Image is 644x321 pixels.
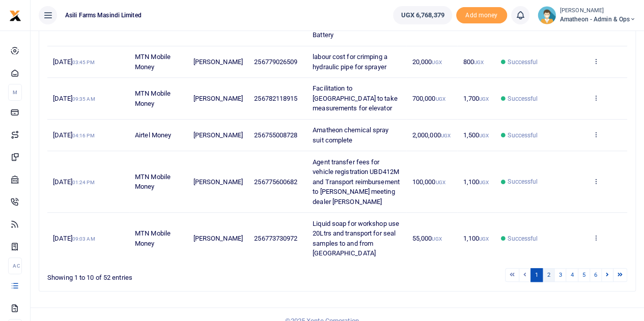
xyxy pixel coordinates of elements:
div: Showing 1 to 10 of 52 entries [47,267,285,283]
span: Successful [508,94,538,103]
small: UGX [479,96,489,102]
span: 256773730972 [254,235,297,242]
img: profile-user [538,6,556,24]
small: UGX [479,133,489,138]
small: 09:03 AM [72,236,95,242]
span: Airtel Money [135,131,171,139]
span: 256779026509 [254,58,297,66]
span: 20,000 [412,58,442,66]
span: 1,100 [463,178,489,186]
a: 1 [530,268,543,282]
li: Ac [8,257,22,274]
li: Toup your wallet [456,7,507,24]
a: Add money [456,11,507,18]
span: 55,000 [412,235,442,242]
span: 256755008728 [254,131,297,139]
span: MTN Mobile Money [135,229,171,247]
span: MTN Mobile Money [135,53,171,71]
a: 3 [554,268,566,282]
span: MTN Mobile Money [135,173,171,191]
span: 256782118915 [254,95,297,102]
span: Amatheon chemical spray suit complete [313,126,388,144]
span: [PERSON_NAME] [193,58,243,66]
small: 01:24 PM [72,180,95,185]
small: UGX [441,133,451,138]
small: [PERSON_NAME] [560,7,636,15]
span: 1,700 [463,95,489,102]
span: 700,000 [412,95,445,102]
span: Agent transfer fees for vehicle registration UBD412M and Transport reimbursement to [PERSON_NAME]... [313,158,400,206]
span: UGX 6,768,379 [401,10,444,20]
span: [PERSON_NAME] [193,178,243,186]
span: Asili Farms Masindi Limited [61,11,146,20]
span: [PERSON_NAME] [193,95,243,102]
span: Facilitation to [GEOGRAPHIC_DATA] to take measurements for elevator [313,84,398,112]
a: 4 [566,268,578,282]
small: UGX [435,180,445,185]
span: 256775600682 [254,178,297,186]
span: 800 [463,58,484,66]
span: 2,000,000 [412,131,451,139]
span: 1,100 [463,235,489,242]
small: UGX [479,236,489,242]
span: Amatheon - Admin & Ops [560,15,636,24]
span: [PERSON_NAME] [193,131,243,139]
span: Successful [508,57,538,67]
span: [DATE] [53,235,95,242]
span: Successful [508,234,538,243]
span: [DATE] [53,131,94,139]
img: logo-small [9,10,21,22]
small: UGX [435,96,445,102]
span: [DATE] [53,58,94,66]
small: UGX [474,60,484,65]
a: 2 [542,268,554,282]
span: [DATE] [53,95,95,102]
small: UGX [432,60,441,65]
span: [PERSON_NAME] [193,235,243,242]
span: 100,000 [412,178,445,186]
a: logo-small logo-large logo-large [9,11,21,19]
span: Add money [456,7,507,24]
span: Liquid soap for workshop use 20Ltrs and transport for seal samples to and from [GEOGRAPHIC_DATA] [313,220,399,257]
span: labour cost for crimping a hydraulic pipe for sprayer [313,53,387,71]
small: 04:16 PM [72,133,95,138]
small: UGX [479,180,489,185]
a: profile-user [PERSON_NAME] Amatheon - Admin & Ops [538,6,636,24]
span: Successful [508,177,538,186]
span: MTN Mobile Money [135,90,171,107]
small: 09:35 AM [72,96,95,102]
li: Wallet ballance [389,6,456,24]
a: UGX 6,768,379 [393,6,452,24]
small: 03:45 PM [72,60,95,65]
span: 1,500 [463,131,489,139]
a: 6 [590,268,602,282]
span: Successful [508,131,538,140]
span: [DATE] [53,178,94,186]
li: M [8,84,22,101]
small: UGX [432,236,441,242]
a: 5 [578,268,590,282]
